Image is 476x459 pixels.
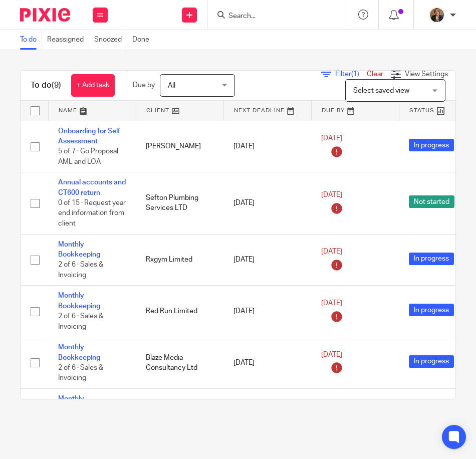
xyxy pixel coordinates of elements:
[168,82,175,89] span: All
[223,337,311,389] td: [DATE]
[47,30,89,50] a: Reassigned
[321,300,342,307] span: [DATE]
[136,286,223,337] td: Red Run Limited
[227,12,318,21] input: Search
[136,337,223,389] td: Blaze Media Consultancy Ltd
[223,234,311,286] td: [DATE]
[132,30,154,50] a: Done
[136,234,223,286] td: Rxgym Limited
[409,355,454,368] span: In progress
[58,292,100,309] a: Monthly Bookkeeping
[409,139,454,151] span: In progress
[58,313,103,330] span: 2 of 6 · Sales & Invoicing
[321,248,342,255] span: [DATE]
[58,262,103,279] span: 2 of 6 · Sales & Invoicing
[409,253,454,265] span: In progress
[58,364,103,382] span: 2 of 6 · Sales & Invoicing
[133,80,155,90] p: Due by
[58,128,120,145] a: Onboarding for Self Assessment
[367,71,383,78] a: Clear
[94,30,127,50] a: Snoozed
[20,8,70,22] img: Pixie
[136,121,223,172] td: [PERSON_NAME]
[223,286,311,337] td: [DATE]
[223,172,311,234] td: [DATE]
[20,30,42,50] a: To do
[31,80,61,91] h1: To do
[223,121,311,172] td: [DATE]
[136,388,223,450] td: F+F Plumbing + Heating Services LTD
[58,395,100,412] a: Monthly Bookkeeping
[335,71,367,78] span: Filter
[353,87,409,94] span: Select saved view
[223,388,311,450] td: [DATE]
[321,351,342,358] span: [DATE]
[71,74,115,97] a: + Add task
[321,191,342,198] span: [DATE]
[58,241,100,258] a: Monthly Bookkeeping
[405,71,448,78] span: View Settings
[321,135,342,142] span: [DATE]
[58,179,126,196] a: Annual accounts and CT600 return
[409,195,454,208] span: Not started
[409,304,454,316] span: In progress
[58,344,100,361] a: Monthly Bookkeeping
[58,148,118,165] span: 5 of 7 · Go Proposal AML and LOA
[136,172,223,234] td: Sefton Plumbing Services LTD
[429,7,445,23] img: WhatsApp%20Image%202025-04-23%20at%2010.20.30_16e186ec.jpg
[58,199,126,227] span: 0 of 15 · Request year end information from client
[52,81,61,89] span: (9)
[351,71,359,78] span: (1)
